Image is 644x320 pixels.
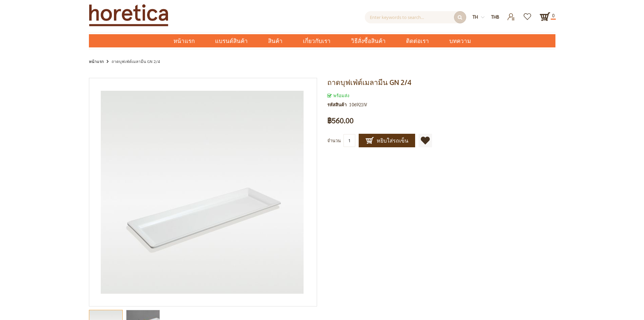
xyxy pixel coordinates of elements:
[173,37,195,45] span: หน้าแรก
[406,34,429,48] span: ติดต่อเรา
[359,134,415,147] button: หยิบใส่รถเข็น
[258,34,293,47] a: สินค้า
[105,58,160,66] li: ถาดบุฟเฟ่ต์เมลามีน GN 2/4
[449,34,471,48] span: บทความ
[473,14,478,20] span: th
[419,134,432,147] a: เพิ่มไปยังรายการโปรด
[551,12,556,20] span: 0
[503,11,520,17] a: เข้าสู่ระบบ
[365,136,408,145] span: หยิบใส่รถเข็น
[349,101,367,108] div: 106921IV
[101,91,304,294] img: food tray, food serving tray, bakery tray, melamine tray, ถาดใส่อาหาร, ถาดสี่เหลี่ยม, ถาดเสริฟอาห...
[89,4,168,26] img: Horetica.com
[439,34,481,47] a: บทความ
[163,34,205,47] a: หน้าแรก
[351,34,386,48] span: วิธีสั่งซื้อสินค้า
[327,117,354,124] span: ฿560.00
[293,34,341,47] a: เกี่ยวกับเรา
[520,11,536,17] a: รายการโปรด
[215,34,248,48] span: แบรนด์สินค้า
[327,92,349,98] span: พร้อมส่ง
[327,101,349,108] strong: รหัสสินค้า
[327,92,555,99] div: สถานะของสินค้า
[396,34,439,47] a: ติดต่อเรา
[303,34,331,48] span: เกี่ยวกับเรา
[481,16,484,19] img: dropdown-icon.svg
[327,77,411,88] span: ถาดบุฟเฟ่ต์เมลามีน GN 2/4
[540,11,550,22] a: 0
[268,34,283,48] span: สินค้า
[205,34,258,47] a: แบรนด์สินค้า
[341,34,396,47] a: วิธีสั่งซื้อสินค้า
[491,14,499,20] span: THB
[89,58,104,65] a: หน้าแรก
[327,137,341,143] span: จำนวน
